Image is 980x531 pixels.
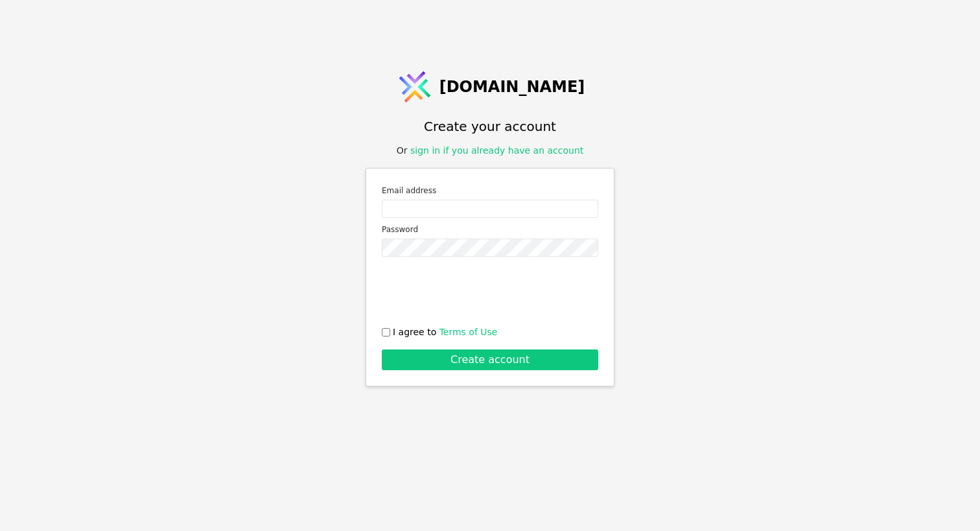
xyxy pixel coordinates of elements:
[410,145,583,156] a: sign in if you already have an account
[382,223,598,236] label: Password
[424,117,556,136] h1: Create your account
[382,349,598,370] button: Create account
[382,328,390,336] input: I agree to Terms of Use
[382,239,598,257] input: Password
[393,325,497,339] span: I agree to
[439,327,498,337] a: Terms of Use
[395,67,585,106] a: [DOMAIN_NAME]
[397,144,584,158] div: Or
[391,267,589,318] iframe: reCAPTCHA
[382,200,598,218] input: Email address
[439,75,585,99] span: [DOMAIN_NAME]
[382,184,598,197] label: Email address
